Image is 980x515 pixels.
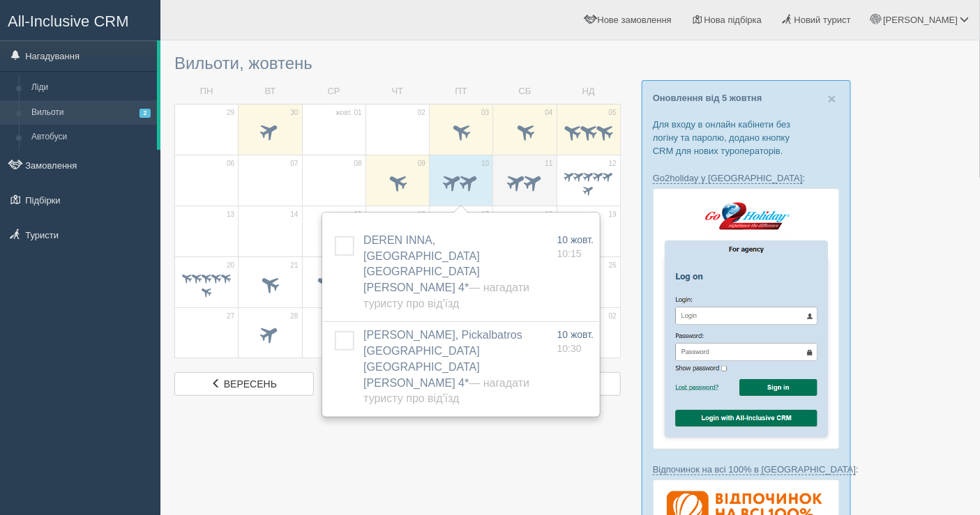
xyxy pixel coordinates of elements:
a: вересень [174,372,314,396]
td: ЧТ [365,79,429,104]
p: : [653,171,840,185]
a: 10 жовт. 10:15 [557,233,594,261]
span: Нове замовлення [598,15,672,25]
span: 30 [290,108,298,118]
span: [PERSON_NAME] [883,15,958,25]
button: Close [828,91,836,106]
span: 15 [354,210,362,220]
span: 18 [545,210,553,220]
span: 10 жовт. [557,234,594,245]
span: 07 [290,159,298,169]
span: 2 [140,109,151,118]
span: 21 [290,261,298,270]
span: 02 [609,312,617,321]
td: СБ [493,79,557,104]
span: 11 [545,159,553,169]
span: × [828,91,836,107]
span: 28 [290,312,298,321]
a: [PERSON_NAME], Pickalbatros [GEOGRAPHIC_DATA] [GEOGRAPHIC_DATA][PERSON_NAME] 4*— Нагадати туристу... [363,329,529,404]
span: 29 [227,108,234,118]
span: All-Inclusive CRM [8,13,129,30]
img: go2holiday-login-via-crm-for-travel-agents.png [653,188,840,449]
span: 20 [227,261,234,270]
span: 13 [227,210,234,220]
span: DEREN INNA, [GEOGRAPHIC_DATA] [GEOGRAPHIC_DATA][PERSON_NAME] 4* [363,234,529,309]
span: 14 [290,210,298,220]
a: Вильоти2 [25,100,157,125]
span: 10:15 [557,248,582,259]
a: Відпочинок на всі 100% в [GEOGRAPHIC_DATA] [653,464,856,475]
td: ПН [175,79,239,104]
span: Нова підбірка [704,15,762,25]
td: ВТ [239,79,302,104]
span: [PERSON_NAME], Pickalbatros [GEOGRAPHIC_DATA] [GEOGRAPHIC_DATA][PERSON_NAME] 4* [363,329,529,404]
a: Go2holiday у [GEOGRAPHIC_DATA] [653,173,803,184]
h3: Вильоти, жовтень [174,54,621,72]
span: 08 [354,159,362,169]
span: 06 [227,159,234,169]
span: 02 [418,108,425,118]
a: DEREN INNA, [GEOGRAPHIC_DATA] [GEOGRAPHIC_DATA][PERSON_NAME] 4*— Нагадати туристу про від'їзд [363,234,529,309]
span: 26 [609,261,617,270]
span: 03 [481,108,489,118]
span: 10 [481,159,489,169]
span: 19 [609,210,617,220]
span: жовт. 01 [336,108,362,118]
span: 04 [545,108,553,118]
a: 10 жовт. 10:30 [557,328,594,355]
span: 27 [227,312,234,321]
td: СР [302,79,365,104]
span: 12 [609,159,617,169]
span: 17 [481,210,489,220]
span: вересень [224,378,277,390]
td: НД [557,79,620,104]
p: Для входу в онлайн кабінети без логіну та паролю, додано кнопку CRM для нових туроператорів. [653,118,840,157]
a: Ліди [25,75,157,100]
span: 10 жовт. [557,329,594,340]
a: All-Inclusive CRM [1,1,160,39]
span: 10:30 [557,343,582,354]
span: 09 [418,159,425,169]
p: : [653,463,840,476]
span: 05 [609,108,617,118]
a: Оновлення від 5 жовтня [653,93,762,103]
span: Новий турист [794,15,851,25]
span: 16 [418,210,425,220]
a: Автобуси [25,125,157,150]
td: ПТ [430,79,493,104]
